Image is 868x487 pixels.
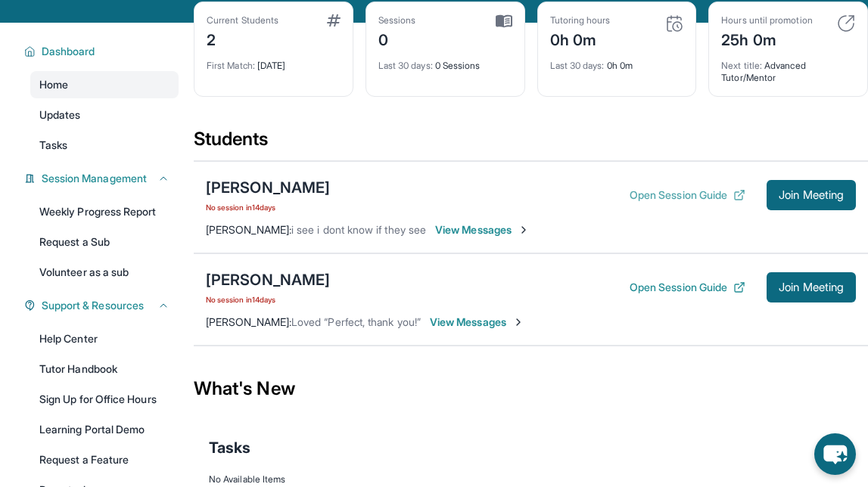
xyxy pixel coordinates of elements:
div: 2 [207,26,278,51]
a: Help Center [30,325,179,352]
div: Students [194,127,868,160]
img: Chevron-Right [512,316,524,328]
span: Next title : [721,60,762,71]
span: Loved “Perfect, thank you!” [291,315,421,328]
span: Last 30 days : [378,60,433,71]
img: Chevron-Right [518,224,530,236]
span: Join Meeting [779,283,844,292]
a: Request a Sub [30,228,179,256]
img: card [327,14,341,26]
a: Volunteer as a sub [30,259,179,286]
div: [PERSON_NAME] [206,177,330,198]
span: View Messages [430,315,524,330]
div: 0h 0m [550,26,611,51]
button: Open Session Guide [630,280,745,295]
div: Advanced Tutor/Mentor [721,51,855,84]
div: Hours until promotion [721,14,812,26]
span: Join Meeting [779,191,844,200]
a: Tasks [30,132,179,159]
button: chat-button [814,433,856,475]
span: Tasks [209,437,250,458]
a: Updates [30,101,179,129]
a: Weekly Progress Report [30,198,179,225]
div: 0 [378,26,416,51]
span: [PERSON_NAME] : [206,315,291,328]
span: No session in 14 days [206,201,330,213]
span: First Match : [207,60,255,71]
button: Join Meeting [767,180,856,210]
button: Join Meeting [767,272,856,302]
div: [DATE] [207,51,341,72]
a: Tutor Handbook [30,355,179,383]
div: Tutoring hours [550,14,611,26]
img: card [496,14,512,28]
a: Sign Up for Office Hours [30,386,179,413]
img: card [665,14,683,33]
a: Request a Feature [30,446,179,473]
span: Home [39,77,68,92]
button: Session Management [36,171,170,186]
div: [PERSON_NAME] [206,269,330,290]
span: Dashboard [42,44,95,59]
div: No Available Items [209,473,853,485]
div: What's New [194,355,868,422]
a: Home [30,71,179,98]
a: Learning Portal Demo [30,416,179,443]
span: Session Management [42,171,147,186]
span: Last 30 days : [550,60,605,71]
div: Sessions [378,14,416,26]
span: View Messages [435,222,530,237]
img: card [837,14,855,33]
span: Updates [39,107,81,123]
div: 0 Sessions [378,51,512,72]
button: Open Session Guide [630,188,745,203]
span: Support & Resources [42,298,144,313]
span: [PERSON_NAME] : [206,223,291,236]
span: i see i dont know if they see [291,223,426,236]
div: 25h 0m [721,26,812,51]
div: 0h 0m [550,51,684,72]
span: No session in 14 days [206,293,330,306]
span: Tasks [39,138,67,153]
div: Current Students [207,14,278,26]
button: Dashboard [36,44,170,59]
button: Support & Resources [36,298,170,313]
